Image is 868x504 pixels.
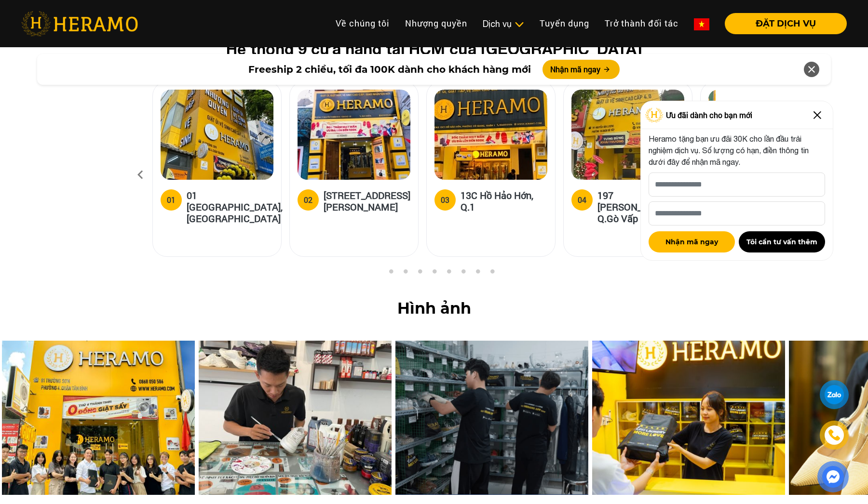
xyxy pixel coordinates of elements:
[483,17,524,30] div: Dịch vụ
[828,429,840,440] img: phone-icon
[473,269,482,279] button: 8
[514,20,524,29] img: subToggleIcon
[532,13,597,34] a: Tuyển dụng
[324,189,410,212] h5: [STREET_ADDRESS][PERSON_NAME]
[820,421,848,449] a: phone-icon
[717,19,847,28] a: ĐẶT DỊCH VỤ
[395,341,588,495] img: hinh-anh-desktop-3.jpg
[400,269,410,279] button: 3
[441,194,449,206] div: 03
[298,90,410,180] img: heramo-18a-71-nguyen-thi-minh-khai-quan-1
[444,269,453,279] button: 6
[458,269,468,279] button: 7
[810,107,825,123] img: Close
[167,194,176,206] div: 01
[666,109,752,121] span: Ưu đãi dành cho bạn mới
[739,231,825,252] button: Tôi cần tư vấn thêm
[161,90,273,180] img: heramo-01-truong-son-quan-tan-binh
[328,13,397,34] a: Về chúng tôi
[386,269,395,279] button: 2
[199,341,392,495] img: hinh-anh-desktop-2.jpg
[15,299,853,318] h2: Hình ảnh
[597,189,684,224] h5: 197 [PERSON_NAME], Q.Gò Vấp
[429,269,439,279] button: 5
[578,194,586,206] div: 04
[248,62,531,77] span: Freeship 2 chiều, tối đa 100K dành cho khách hàng mới
[592,341,785,495] img: hinh-anh-desktop-4.jpg
[371,269,381,279] button: 1
[434,90,547,180] img: heramo-13c-ho-hao-hon-quan-1
[542,60,620,79] button: Nhận mã ngay
[725,13,847,34] button: ĐẶT DỊCH VỤ
[397,13,475,34] a: Nhượng quyền
[415,269,424,279] button: 4
[597,13,686,34] a: Trở thành đối tác
[649,133,825,168] p: Heramo tặng bạn ưu đãi 30K cho lần đầu trải nghiệm dịch vụ. Số lượng có hạn, điền thông tin dưới ...
[461,189,547,212] h5: 13C Hồ Hảo Hớn, Q.1
[2,341,195,495] img: hinh-anh-desktop-1.jpg
[187,189,283,224] h5: 01 [GEOGRAPHIC_DATA], [GEOGRAPHIC_DATA]
[645,108,664,122] img: Logo
[304,194,312,206] div: 02
[487,269,497,279] button: 9
[694,18,709,30] img: vn-flag.png
[571,90,684,180] img: heramo-197-nguyen-van-luong
[21,11,138,36] img: heramo-logo.png
[649,231,735,252] button: Nhận mã ngay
